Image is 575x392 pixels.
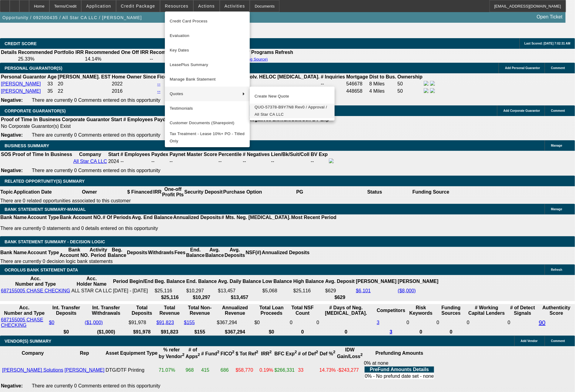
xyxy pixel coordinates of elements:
span: Customer Documents (Sharepoint) [170,119,245,127]
span: QUO-57378-B9Y7N8 Rev0 / Approval / All Star CA LLC [255,104,330,118]
span: Quotes [170,90,238,98]
span: Key Dates [170,47,245,54]
span: Create New Quote [255,93,330,100]
span: Testimonials [170,105,245,112]
span: Tax Treatment - Lease 10%+ PO - Titled Only [170,130,245,145]
span: LeasePlus Summary [170,61,245,68]
span: Manage Bank Statement [170,76,245,83]
span: Credit Card Process [170,18,245,25]
span: Evaluation [170,32,245,39]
